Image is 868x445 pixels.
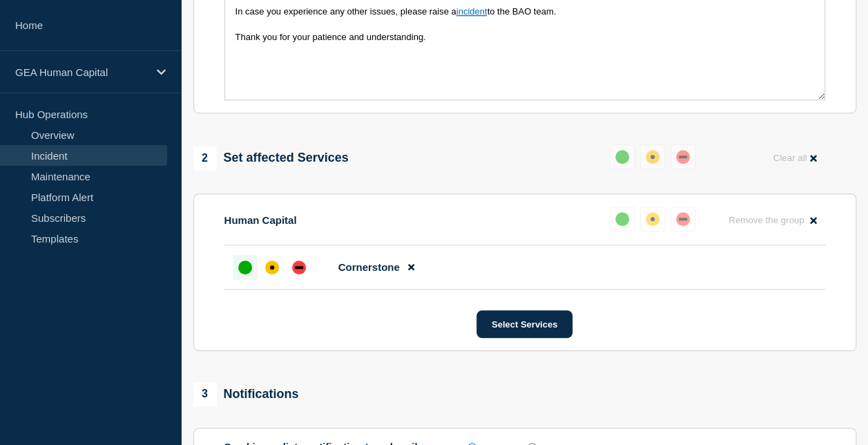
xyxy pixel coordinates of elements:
button: Select Services [476,310,572,338]
span: In case you experience any other issues, please raise a [235,6,456,17]
p: GEA Human Capital [15,66,148,78]
span: Remove the group [729,215,804,225]
button: down [671,144,695,169]
button: Clear all [764,144,824,171]
div: down [676,150,690,164]
span: 3 [193,382,217,406]
button: Remove the group [720,207,825,234]
p: Human Capital [224,214,297,226]
div: up [615,212,629,226]
a: incident [456,6,488,17]
div: affected [265,261,279,274]
span: Thank you for your patience and understanding. [235,32,426,42]
div: affected [646,150,659,164]
button: affected [640,144,665,169]
span: to the BAO team. [487,6,556,17]
div: Notifications [193,382,299,406]
div: up [238,261,252,274]
div: Set affected Services [193,146,349,170]
div: down [292,261,306,274]
div: down [676,212,690,226]
div: up [615,150,629,164]
button: affected [640,207,665,231]
span: Cornerstone [338,261,400,273]
span: 2 [193,146,217,170]
button: up [610,144,635,169]
button: down [671,207,695,231]
div: affected [646,212,659,226]
button: up [610,207,635,231]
